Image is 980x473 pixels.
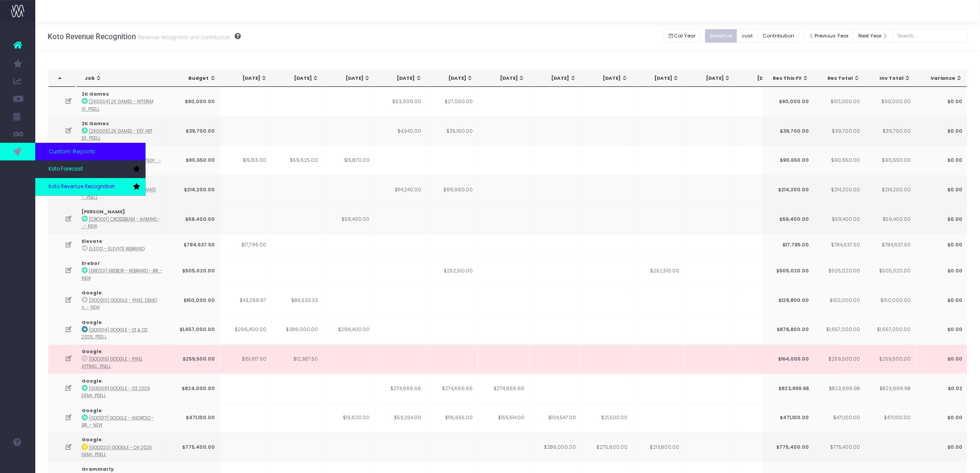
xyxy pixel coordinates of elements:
[77,286,168,315] td: :
[633,70,685,87] th: Dec 25: activate to sort column ascending
[82,128,153,141] abbr: [2KG005] 2K Games - Key Art Explore - Brand - Upsell
[813,205,865,234] td: $59,400.00
[82,268,163,281] abbr: [ERE001] Erebor - Rebrand - Brand - New
[864,403,916,433] td: $471,100.00
[323,315,375,345] td: $296,400.00
[168,374,220,403] td: $824,000.00
[924,75,963,82] div: Variance
[82,91,109,97] strong: 2K Games
[82,120,109,127] strong: 2K Games
[168,146,220,175] td: $90,650.00
[82,209,125,215] strong: [PERSON_NAME]
[77,87,168,116] td: :
[375,87,426,116] td: $63,000.00
[375,116,426,146] td: $4,540.00
[916,175,967,205] td: $0.00
[864,87,916,116] td: $90,000.00
[872,75,911,82] div: Inv Total
[589,75,628,82] div: [DATE]
[77,315,168,345] td: :
[168,286,220,315] td: $150,000.00
[375,70,427,87] th: Jul 25: activate to sort column ascending
[663,29,701,43] button: Cal Year
[168,87,220,116] td: $90,000.00
[82,99,153,112] abbr: [2KG004] 2K Games - Interim Visual - Brand - Upsell
[229,75,268,82] div: [DATE]
[272,344,323,374] td: $12,387.50
[530,70,581,87] th: Oct 25: activate to sort column ascending
[49,70,75,87] th: : activate to sort column descending
[77,234,168,256] td: :
[813,116,865,146] td: $39,700.00
[168,315,220,345] td: $1,657,000.00
[771,75,809,82] div: Rec This FY
[813,286,865,315] td: $150,000.00
[35,178,146,196] a: Koto Revenue Recognition
[530,403,581,433] td: $104,547.00
[49,165,83,173] span: Koto Forecast
[762,146,814,175] td: $90,650.00
[49,183,115,191] span: Koto Revenue Recognition
[77,432,168,462] td: :
[427,70,479,87] th: Aug 25: activate to sort column ascending
[82,348,102,355] strong: Google
[864,146,916,175] td: $90,650.00
[822,75,860,82] div: Rec Total
[48,32,241,41] h3: Koto Revenue Recognition
[864,256,916,286] td: $505,020.00
[916,87,967,116] td: $0.00
[82,319,102,326] strong: Google
[82,415,154,428] abbr: [GOO017] Google - Android - Brand - New
[82,466,114,473] strong: Grammarly
[435,75,474,82] div: [DATE]
[813,344,865,374] td: $259,500.00
[684,70,736,87] th: Jan 26: activate to sort column ascending
[762,374,814,403] td: $823,999.98
[758,29,800,43] button: Contribution
[168,403,220,433] td: $471,100.00
[332,75,370,82] div: [DATE]
[89,246,145,252] abbr: ELE001 - Elevate Rebrand
[272,286,323,315] td: $86,533.33
[804,29,854,43] button: Previous Year
[762,344,814,374] td: $164,005.00
[538,75,576,82] div: [DATE]
[641,75,680,82] div: [DATE]
[272,70,324,87] th: May 25: activate to sort column ascending
[864,205,916,234] td: $59,400.00
[581,432,633,462] td: $275,600.00
[762,234,814,256] td: $17,795.00
[168,344,220,374] td: $259,500.00
[705,27,804,45] div: Small button group
[530,432,581,462] td: $286,000.00
[220,146,272,175] td: $15,155.00
[82,187,156,200] abbr: [BRC003] Brain Co. - Rebrand - Brand - Upsell
[486,75,525,82] div: [DATE]
[813,146,865,175] td: $90,650.00
[168,205,220,234] td: $59,400.00
[82,298,157,310] abbr: [GOO010] Google - Pixel Demo Attract Loop System (Maneto) - New
[916,344,967,374] td: $0.00
[478,403,530,433] td: $155,514.00
[762,116,814,146] td: $39,700.00
[77,116,168,146] td: :
[864,70,916,87] th: Inv Total: activate to sort column ascending
[762,175,814,205] td: $214,200.00
[813,87,865,116] td: $90,000.00
[916,432,967,462] td: $0.00
[375,374,426,403] td: $274,666.66
[324,70,375,87] th: Jun 25: activate to sort column ascending
[813,403,865,433] td: $471,100.00
[85,75,166,82] div: Job
[82,436,102,443] strong: Google
[426,87,478,116] td: $27,000.00
[77,374,168,403] td: :
[82,356,143,369] abbr: [GOO015] Google - Pixel Attract Loops (H2-25) - Brand - Upsell
[762,315,814,345] td: $878,800.00
[916,403,967,433] td: $0.00
[323,205,375,234] td: $59,400.00
[916,116,967,146] td: $0.00
[762,256,814,286] td: $505,020.00
[864,374,916,403] td: $823,999.98
[633,256,685,286] td: $252,510.00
